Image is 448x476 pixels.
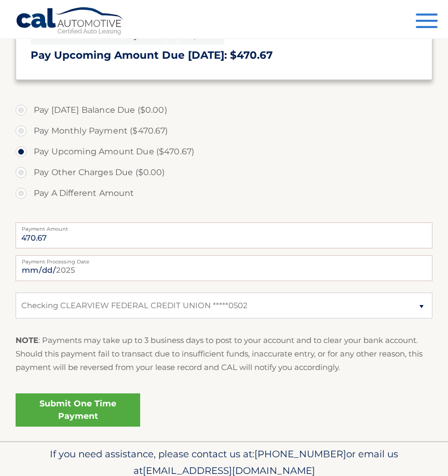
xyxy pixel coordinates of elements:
span: [PHONE_NUMBER] [254,448,346,460]
input: Payment Date [16,255,432,281]
a: Cal Automotive [16,7,125,37]
label: Pay Monthly Payment ($470.67) [16,121,432,141]
label: Payment Amount [16,222,432,231]
label: Payment Processing Date [16,255,432,263]
button: Menu [416,14,438,31]
a: Submit One Time Payment [16,393,140,427]
p: : Payments may take up to 3 business days to post to your account and to clear your bank account.... [16,334,432,375]
strong: NOTE [16,335,38,345]
label: Pay A Different Amount [16,183,432,204]
label: Pay Upcoming Amount Due ($470.67) [16,141,432,162]
label: Pay Other Charges Due ($0.00) [16,162,432,183]
h3: Pay Upcoming Amount Due [DATE]: $470.67 [31,49,417,62]
input: Payment Amount [16,222,432,248]
label: Pay [DATE] Balance Due ($0.00) [16,100,432,121]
